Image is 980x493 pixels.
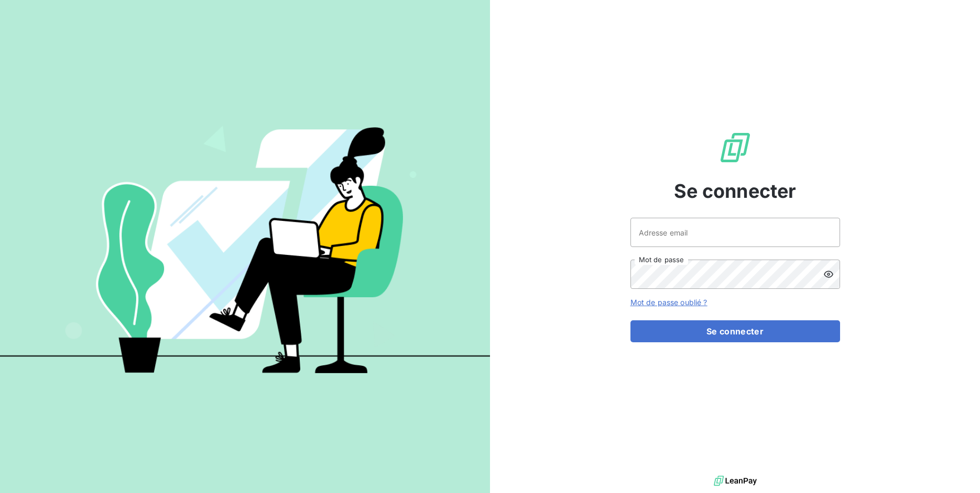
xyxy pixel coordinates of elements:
[630,298,707,307] a: Mot de passe oublié ?
[718,131,752,164] img: Logo LeanPay
[630,320,840,342] button: Se connecter
[630,218,840,247] input: placeholder
[674,177,797,205] span: Se connecter
[714,473,757,489] img: logo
